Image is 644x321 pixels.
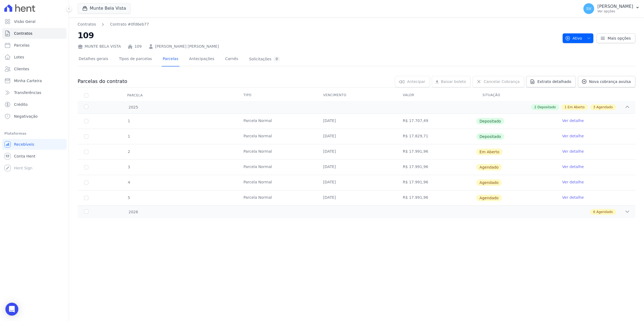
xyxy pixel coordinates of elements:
span: Em Aberto [476,149,503,155]
div: 0 [273,57,280,62]
h2: 109 [78,29,558,41]
span: Agendado [596,210,613,214]
span: Em Aberto [567,105,584,110]
span: Extrato detalhado [537,79,571,84]
div: MUNTE BELA VISTA [78,44,121,49]
span: 2025 [128,104,138,110]
a: Ver detalhe [562,195,584,200]
span: Clientes [14,66,29,72]
a: Clientes [2,64,67,74]
td: Parcela Normal [237,114,317,129]
a: Minha Carteira [2,75,67,86]
span: Agendado [476,179,502,186]
span: Depositado [537,105,556,110]
span: 4 [127,180,130,184]
div: Plataformas [4,130,64,137]
td: Parcela Normal [237,160,317,175]
td: Parcela Normal [237,129,317,144]
th: Tipo [237,90,317,101]
span: 1 [565,105,567,110]
a: Crédito [2,99,67,110]
td: Parcela Normal [237,144,317,159]
span: 2 [127,149,130,154]
span: Contratos [14,31,32,36]
a: Tipos de parcelas [118,52,153,67]
td: R$ 17.991,96 [396,190,476,205]
span: Depositado [476,118,504,124]
a: Extrato detalhado [526,76,576,87]
span: Agendado [476,195,502,201]
span: Transferências [14,90,41,95]
input: default [84,165,88,169]
a: Mais opções [597,33,635,43]
a: Nova cobrança avulsa [578,76,635,87]
td: R$ 17.991,96 [396,175,476,190]
a: Antecipações [188,52,216,67]
a: Contratos [2,28,67,39]
span: 2 [534,105,536,110]
span: 1 [127,119,130,123]
span: 2026 [128,209,138,215]
a: Contratos [78,22,96,27]
nav: Breadcrumb [78,22,149,27]
div: Parcela [121,90,149,101]
span: 6 [593,210,595,214]
a: Contrato #0fd6eb77 [110,22,149,27]
span: SV [586,7,591,11]
a: Carnês [224,52,239,67]
td: Parcela Normal [237,175,317,190]
a: Solicitações0 [248,52,281,67]
input: default [84,150,88,154]
input: Só é possível selecionar pagamentos em aberto [84,134,88,139]
h3: Parcelas do contrato [78,78,127,85]
a: Ver detalhe [562,118,584,123]
a: Ver detalhe [562,179,584,185]
td: Parcela Normal [237,190,317,205]
a: Recebíveis [2,139,67,150]
span: Agendado [476,164,502,170]
span: Lotes [14,54,24,60]
td: [DATE] [317,160,396,175]
a: Negativação [2,111,67,122]
input: Só é possível selecionar pagamentos em aberto [84,119,88,123]
span: Recebíveis [14,142,34,147]
a: Ver detalhe [562,164,584,169]
span: Negativação [14,114,38,119]
a: Transferências [2,87,67,98]
td: [DATE] [317,114,396,129]
span: Depositado [476,133,504,140]
div: Open Intercom Messenger [5,303,18,316]
span: 1 [127,134,130,138]
a: Detalhes gerais [78,52,109,67]
td: R$ 17.829,71 [396,129,476,144]
td: [DATE] [317,129,396,144]
span: 5 [127,196,130,200]
nav: Breadcrumb [78,22,558,27]
td: [DATE] [317,144,396,159]
input: default [84,180,88,185]
p: Ver opções [597,9,633,13]
span: Nova cobrança avulsa [589,79,631,84]
a: Ver detalhe [562,133,584,139]
th: Valor [396,90,476,101]
span: Agendado [596,105,613,110]
button: SV [PERSON_NAME] Ver opções [579,1,644,16]
button: Ativo [563,33,594,43]
span: Ativo [565,33,582,43]
div: Solicitações [249,57,280,62]
a: [PERSON_NAME] [PERSON_NAME] [155,44,219,49]
a: Ver detalhe [562,149,584,154]
td: R$ 17.991,96 [396,144,476,159]
th: Situação [476,90,556,101]
span: Parcelas [14,43,30,48]
a: Lotes [2,52,67,62]
input: default [84,196,88,200]
td: R$ 17.991,96 [396,160,476,175]
a: Parcelas [2,40,67,51]
a: 109 [134,44,142,49]
span: Visão Geral [14,19,36,24]
td: [DATE] [317,175,396,190]
button: Munte Bela Vista [78,3,131,13]
a: Conta Hent [2,151,67,162]
span: 3 [127,165,130,169]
